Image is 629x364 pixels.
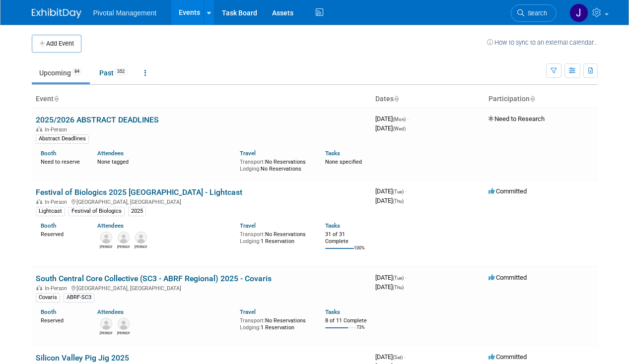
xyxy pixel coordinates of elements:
a: Tasks [325,150,340,157]
a: Booth [41,308,56,315]
div: No Reservations 1 Reservation [240,229,310,244]
div: 8 of 11 Complete [325,317,367,324]
a: Tasks [325,308,340,315]
span: None specified [325,159,362,165]
img: Rob Brown [100,318,112,330]
span: [DATE] [375,124,406,132]
span: [DATE] [375,283,404,291]
div: No Reservations No Reservations [240,157,310,172]
span: Committed [489,187,527,195]
span: Lodging: [240,324,261,331]
span: Pivotal Management [93,9,157,17]
div: Festival of Biologics [69,207,125,216]
div: No Reservations 1 Reservation [240,315,310,331]
a: Attendees [97,308,124,315]
a: Upcoming84 [32,63,90,82]
div: Reserved [41,315,83,324]
th: Dates [371,91,485,108]
a: Booth [41,150,56,157]
img: In-Person Event [36,285,42,290]
span: (Sat) [393,355,403,360]
a: Search [511,4,557,22]
img: Megan Gottlieb [135,232,147,243]
span: In-Person [45,199,70,205]
a: Attendees [97,222,124,229]
a: 2025/2026 ABSTRACT DEADLINES [36,115,159,124]
span: (Tue) [393,275,404,281]
div: Lightcast [36,207,65,216]
span: [DATE] [375,274,407,281]
span: Lodging: [240,238,261,244]
span: - [405,274,407,281]
a: Silicon Valley Pig Jig 2025 [36,353,129,363]
a: Tasks [325,222,340,229]
img: In-Person Event [36,126,42,131]
div: None tagged [97,157,232,166]
div: Carrie Maynard [117,243,130,249]
img: Carrie Maynard [118,232,130,243]
div: Covaris [36,293,60,302]
span: (Thu) [393,198,404,204]
div: 31 of 31 Complete [325,231,367,244]
button: Add Event [32,35,81,53]
span: [DATE] [375,353,406,361]
img: ExhibitDay [32,8,81,18]
a: Sort by Participation Type [530,95,535,103]
th: Event [32,91,371,108]
span: [DATE] [375,187,407,195]
span: Committed [489,274,527,281]
span: - [404,353,406,361]
div: [GEOGRAPHIC_DATA], [GEOGRAPHIC_DATA] [36,284,367,292]
img: In-Person Event [36,199,42,204]
a: Travel [240,150,256,157]
span: (Mon) [393,117,406,122]
a: South Central Core Collective (SC3 - ABRF Regional) 2025 - Covaris [36,274,272,283]
span: Transport: [240,159,265,165]
a: Travel [240,308,256,315]
span: Committed [489,353,527,361]
span: 84 [71,68,82,75]
span: Search [524,9,547,17]
span: - [407,115,409,122]
img: Scott Brouilette [100,232,112,243]
div: ABRF-SC3 [64,293,94,302]
td: 73% [356,325,365,338]
span: Transport: [240,317,265,324]
div: Abstract Deadlines [36,134,89,143]
a: How to sync to an external calendar... [487,39,598,46]
img: Tom O'Hare [118,318,130,330]
span: (Tue) [393,189,404,194]
span: (Thu) [393,285,404,290]
div: Rob Brown [100,330,112,336]
span: - [405,187,407,195]
span: Need to Research [489,115,545,122]
span: Transport: [240,231,265,238]
a: Sort by Start Date [394,95,399,103]
a: Past352 [92,63,135,82]
span: (Wed) [393,126,406,131]
div: 2025 [128,207,146,216]
a: Travel [240,222,256,229]
td: 100% [354,245,365,259]
a: Sort by Event Name [54,95,59,103]
span: [DATE] [375,197,404,204]
a: Booth [41,222,56,229]
img: Jessica Gatton [569,3,588,22]
span: [DATE] [375,115,409,122]
th: Participation [485,91,598,108]
a: Attendees [97,150,124,157]
span: In-Person [45,285,70,292]
span: Lodging: [240,166,261,172]
span: In-Person [45,126,70,133]
div: Megan Gottlieb [135,243,147,249]
a: Festival of Biologics 2025 [GEOGRAPHIC_DATA] - Lightcast [36,187,242,197]
div: Scott Brouilette [100,243,112,249]
div: Reserved [41,229,83,238]
span: 352 [114,68,128,75]
div: Need to reserve [41,157,83,166]
div: [GEOGRAPHIC_DATA], [GEOGRAPHIC_DATA] [36,197,367,205]
div: Tom O'Hare [117,330,130,336]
